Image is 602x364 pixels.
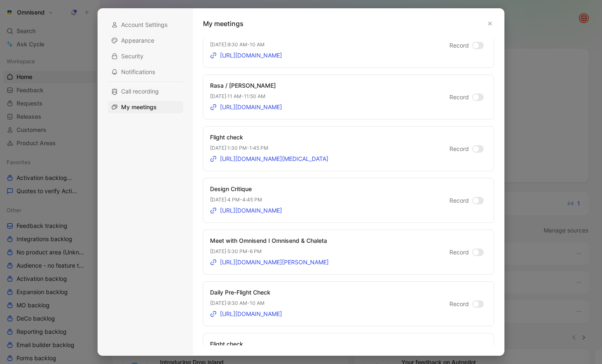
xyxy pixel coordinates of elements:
span: Appearance [121,36,154,45]
a: [URL][DOMAIN_NAME][PERSON_NAME] [210,257,329,267]
h1: My meetings [203,19,244,29]
span: Record [449,247,469,257]
span: Security [121,52,143,60]
div: Flight check [210,339,282,349]
span: Record [449,92,469,102]
span: Record [449,299,469,309]
span: Account Settings [121,21,167,29]
p: [DATE] · 1:30 PM - 1:45 PM [210,144,328,152]
div: Notifications [108,66,183,78]
p: [DATE] · 4 PM - 4:45 PM [210,196,282,204]
span: Record [449,41,469,50]
p: [DATE] · 5:30 PM - 6 PM [210,247,329,256]
div: My meetings [108,101,183,113]
div: Flight check [210,132,328,142]
div: Rasa / [PERSON_NAME] [210,81,282,91]
span: My meetings [121,103,157,111]
p: [DATE] · 9:30 AM - 10 AM [210,299,282,307]
div: Meet with Omnisend I Omnisend & Chaleta [210,236,329,246]
div: Call recording [108,85,183,98]
div: Daily Pre-Flight Check [210,287,282,297]
a: [URL][DOMAIN_NAME][MEDICAL_DATA] [210,154,328,164]
p: [DATE] · 9:30 AM - 10 AM [210,41,282,49]
div: Account Settings [108,19,183,31]
span: Notifications [121,68,155,76]
p: [DATE] · 11 AM - 11:50 AM [210,92,282,101]
a: [URL][DOMAIN_NAME] [210,50,282,60]
div: Appearance [108,34,183,47]
span: Call recording [121,87,159,96]
a: [URL][DOMAIN_NAME] [210,309,282,319]
a: [URL][DOMAIN_NAME] [210,102,282,112]
div: Security [108,50,183,62]
span: Record [449,144,469,154]
div: Design Critique [210,184,282,194]
span: Record [449,196,469,206]
a: [URL][DOMAIN_NAME] [210,206,282,216]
